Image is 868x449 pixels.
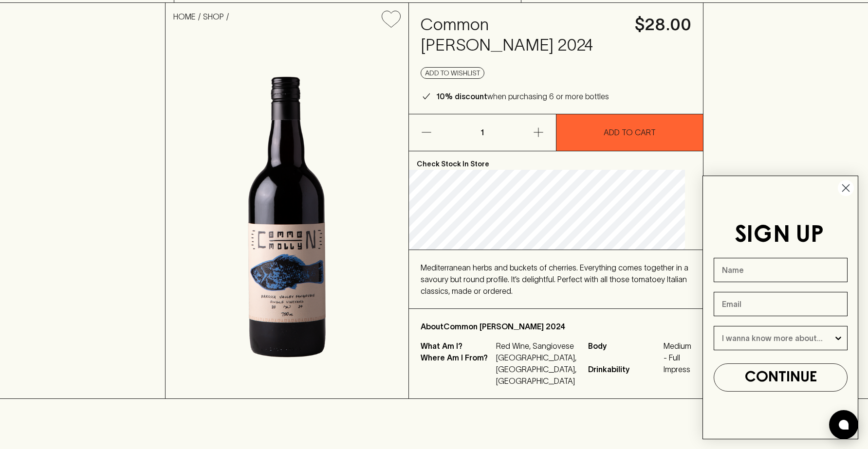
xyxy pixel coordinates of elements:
b: 10% discount [436,92,487,101]
p: [GEOGRAPHIC_DATA], [GEOGRAPHIC_DATA], [GEOGRAPHIC_DATA] [496,352,576,387]
input: I wanna know more about... [722,326,833,350]
h4: $28.00 [635,15,691,35]
span: Impress [664,363,691,375]
a: SHOP [203,12,224,21]
button: Add to wishlist [378,7,405,32]
h4: Common [PERSON_NAME] 2024 [421,15,623,55]
input: Email [714,292,848,316]
button: Close dialog [837,180,854,197]
div: FLYOUT Form [693,166,868,449]
a: HOME [173,12,196,21]
p: ADD TO CART [604,126,656,138]
button: ADD TO CART [556,114,703,151]
p: when purchasing 6 or more bottles [436,90,609,102]
p: Check Stock In Store [409,151,703,170]
span: Mediterranean herbs and buckets of cherries. Everything comes together in a savoury but round pro... [421,263,688,295]
p: About Common [PERSON_NAME] 2024 [421,321,691,332]
input: Name [714,258,848,282]
p: Where Am I From? [421,352,494,387]
button: Show Options [833,326,843,350]
button: CONTINUE [714,363,848,392]
img: bubble-icon [839,420,849,430]
span: Body [588,340,661,363]
p: What Am I? [421,340,494,352]
button: Add to wishlist [421,67,484,79]
p: Red Wine, Sangiovese [496,340,576,352]
p: 1 [471,114,494,151]
span: Drinkability [588,363,661,375]
span: Medium - Full [664,340,691,363]
img: 40908.png [166,36,408,398]
span: SIGN UP [735,224,824,247]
